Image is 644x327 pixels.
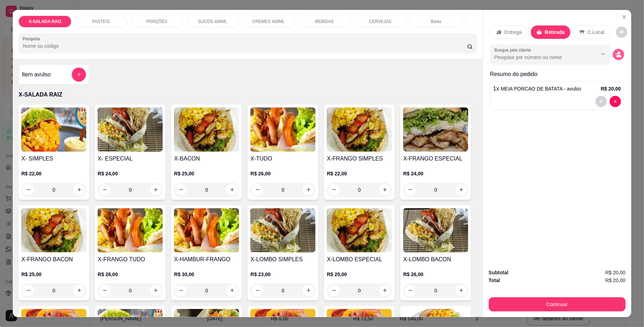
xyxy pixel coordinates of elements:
img: product-image [403,208,468,252]
button: increase-product-quantity [303,285,314,296]
h4: Item avulso [22,70,51,79]
h4: X- ESPECIAL [98,154,163,163]
img: product-image [250,208,315,252]
button: decrease-product-quantity [99,285,110,296]
p: BEBIDAS [315,19,333,24]
h4: X-BACON [174,154,239,163]
button: decrease-product-quantity [610,96,621,107]
strong: Total [489,278,500,283]
button: increase-product-quantity [456,184,467,195]
h4: X-FRANGO TUDO [98,255,163,264]
img: product-image [327,107,392,152]
button: decrease-product-quantity [405,285,416,296]
img: product-image [98,107,163,152]
h4: X-HAMBUR-FRANGO [174,255,239,264]
p: R$ 30,00 [174,271,239,278]
button: add-separate-item [72,68,86,82]
h4: X-FRANGO SIMPLES [327,154,392,163]
input: Pesquisa [23,42,467,49]
h4: X-LOMBO ESPECIAL [327,255,392,264]
img: product-image [21,107,86,152]
p: R$ 26,00 [98,271,163,278]
button: increase-product-quantity [74,285,85,296]
button: decrease-product-quantity [175,184,187,195]
h4: X-LOMBO SIMPLES [250,255,315,264]
img: product-image [403,107,468,152]
input: Busque pelo cliente [494,54,586,61]
p: 1 x [493,84,581,93]
button: increase-product-quantity [74,184,85,195]
button: decrease-product-quantity [23,184,34,195]
p: R$ 26,00 [250,170,315,177]
p: PASTEIS [92,19,110,24]
h4: X-FRANGO ESPECIAL [403,154,468,163]
button: decrease-product-quantity [616,27,627,38]
p: Entrega [505,29,522,36]
p: Balas [431,19,441,24]
button: Show suggestions [597,48,609,60]
p: R$ 23,00 [250,271,315,278]
button: decrease-product-quantity [596,96,607,107]
p: SUCOS 400ML [198,19,227,24]
button: increase-product-quantity [150,184,161,195]
button: Continuar [489,297,626,311]
img: product-image [327,208,392,252]
img: product-image [174,208,239,252]
h4: X-FRANGO BACON [21,255,86,264]
p: CREMES 400ML [253,19,285,24]
strong: Subtotal [489,270,509,275]
h4: X-TUDO [250,154,315,163]
button: decrease-product-quantity [99,184,110,195]
p: X-SALADA RAIZ [18,90,477,99]
p: R$ 25,00 [21,271,86,278]
button: Close [619,11,630,23]
h4: X-LOMBO BACON [403,255,468,264]
label: Busque pelo cliente [494,47,534,53]
button: increase-product-quantity [303,184,314,195]
span: R$ 20,00 [605,269,626,276]
button: decrease-product-quantity [252,285,263,296]
button: decrease-product-quantity [328,184,340,195]
p: CERVEJAS [369,19,391,24]
img: product-image [21,208,86,252]
span: R$ 20,00 [605,276,626,284]
button: increase-product-quantity [226,285,238,296]
img: product-image [174,107,239,152]
p: R$ 24,00 [98,170,163,177]
button: increase-product-quantity [379,184,390,195]
button: decrease-product-quantity [175,285,187,296]
button: decrease-product-quantity [252,184,263,195]
p: Resumo do pedido [490,70,624,78]
img: product-image [250,107,315,152]
button: decrease-product-quantity [613,49,624,60]
p: C.Local [588,29,604,36]
button: decrease-product-quantity [23,285,34,296]
p: R$ 20,00 [601,85,621,92]
p: PORÇÕES [146,19,167,24]
p: R$ 22,00 [327,170,392,177]
label: Pesquisa [23,36,42,42]
p: Retirada [545,29,565,36]
p: R$ 26,00 [403,271,468,278]
button: decrease-product-quantity [405,184,416,195]
p: X-SALADA RAIZ [29,19,62,24]
p: R$ 24,00 [403,170,468,177]
p: R$ 25,00 [327,271,392,278]
button: increase-product-quantity [226,184,238,195]
button: decrease-product-quantity [328,285,340,296]
button: increase-product-quantity [379,285,390,296]
button: increase-product-quantity [150,285,161,296]
p: R$ 22,00 [21,170,86,177]
span: MEIA PORCAO DE BATATA - avulso [501,86,581,92]
p: R$ 25,00 [174,170,239,177]
button: increase-product-quantity [456,285,467,296]
img: product-image [98,208,163,252]
h4: X- SIMPLES [21,154,86,163]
